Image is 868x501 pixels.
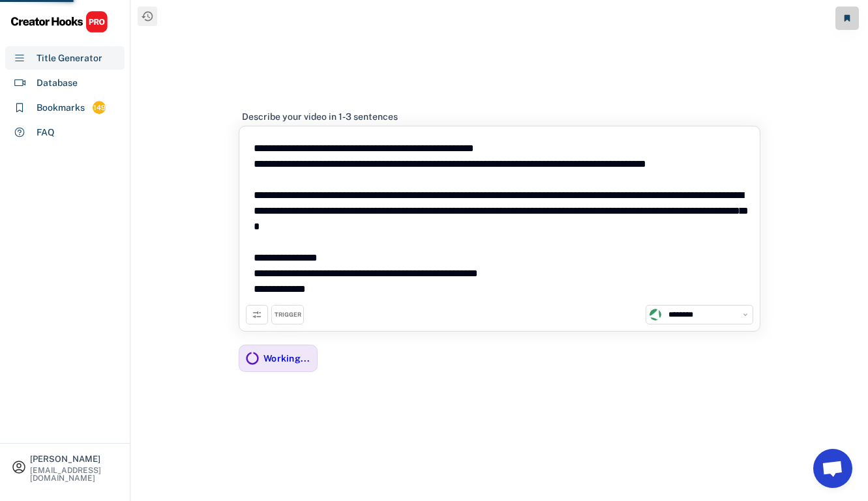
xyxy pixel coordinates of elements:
[650,309,661,321] img: unnamed.jpg
[263,352,310,364] div: Working...
[37,76,78,90] div: Database
[30,466,119,482] div: [EMAIL_ADDRESS][DOMAIN_NAME]
[37,101,85,115] div: Bookmarks
[37,51,102,65] div: Title Generator
[10,10,108,33] img: CHPRO%20Logo.svg
[275,311,301,319] div: TRIGGER
[242,111,398,122] div: Describe your video in 1-3 sentences
[30,455,119,463] div: [PERSON_NAME]
[37,126,55,139] div: FAQ
[813,449,852,488] a: Open chat
[93,102,106,113] div: 149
